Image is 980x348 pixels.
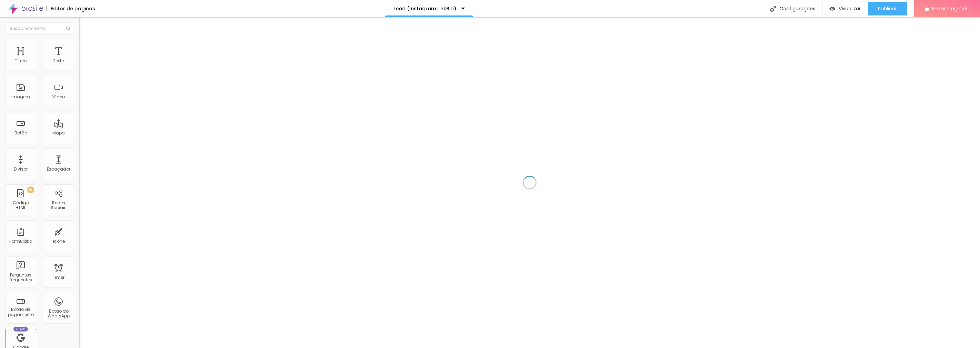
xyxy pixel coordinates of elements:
div: Texto [53,58,64,63]
div: Botão [14,131,27,135]
input: Buscar elemento [5,22,74,35]
div: Vídeo [52,95,65,99]
img: Icone [770,6,776,12]
div: Espaçador [47,167,70,172]
div: Ícone [53,239,65,244]
div: Imagem [11,95,30,99]
button: Visualizar [823,2,868,15]
img: view-1.svg [829,6,835,12]
img: Icone [66,26,70,31]
div: Código HTML [7,200,34,210]
div: Editor de páginas [47,6,95,11]
span: Visualizar [839,6,861,11]
div: Redes Sociais [45,200,72,210]
div: Divisor [14,167,28,172]
div: Botão de pagamento [7,307,34,317]
p: Lead (Instagram LinkBio) [394,6,456,11]
div: Novo [13,327,28,331]
button: Publicar [868,2,907,15]
div: Título [15,58,27,63]
div: Botão do WhatsApp [45,309,72,319]
div: Perguntas frequentes [7,273,34,283]
span: Publicar [878,6,897,11]
div: Mapa [52,131,65,135]
div: Formulário [9,239,32,244]
span: Fazer Upgrade [932,6,970,11]
div: Timer [53,275,64,280]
